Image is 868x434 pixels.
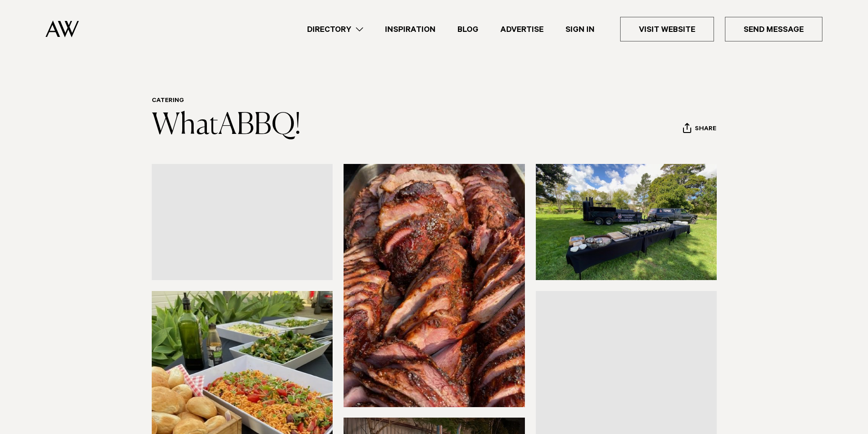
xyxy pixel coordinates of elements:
[555,23,606,36] a: Sign In
[152,111,301,140] a: WhatABBQ!
[620,17,714,41] a: Visit Website
[489,23,555,36] a: Advertise
[695,125,716,134] span: Share
[374,23,447,36] a: Inspiration
[725,17,822,41] a: Send Message
[152,97,184,105] a: Catering
[447,23,489,36] a: Blog
[683,123,717,136] button: Share
[46,20,79,37] img: Auckland Weddings Logo
[296,23,374,36] a: Directory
